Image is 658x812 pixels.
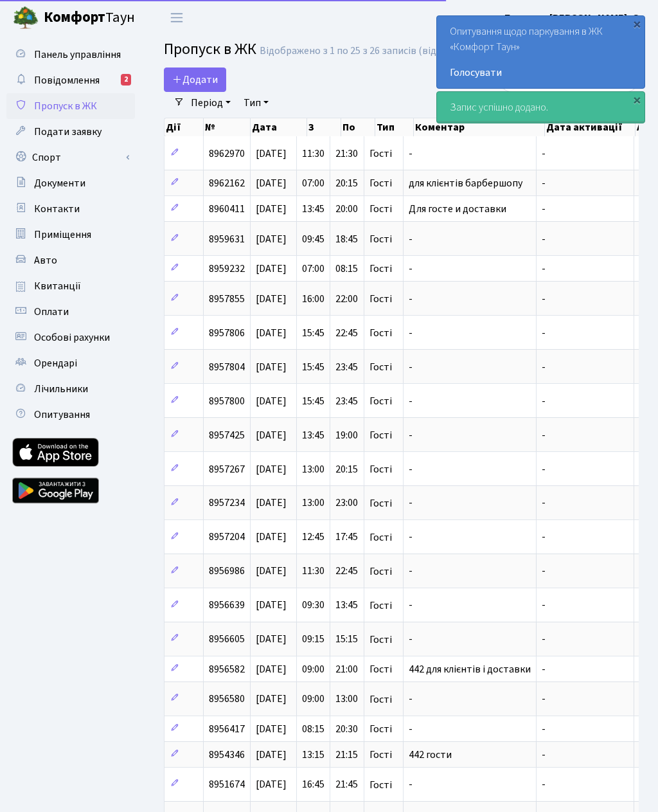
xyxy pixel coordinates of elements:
span: [DATE] [256,360,287,374]
span: 22:00 [335,292,358,306]
span: - [409,778,413,792]
span: 8959232 [209,262,245,276]
span: 15:45 [302,360,325,374]
span: 20:15 [335,176,358,190]
span: Приміщення [34,228,91,242]
span: 09:45 [302,232,325,246]
span: Гості [369,600,392,611]
span: 13:45 [302,202,325,216]
span: 16:00 [302,292,325,306]
th: № [204,118,251,136]
span: 8962970 [209,147,245,161]
span: 8959631 [209,232,245,246]
span: 18:45 [335,232,358,246]
span: 15:45 [302,326,325,340]
span: - [409,722,413,736]
span: 13:00 [335,692,358,707]
span: Гості [369,234,392,244]
span: - [542,360,546,374]
a: Документи [6,170,135,196]
span: - [542,599,546,613]
span: 15:45 [302,394,325,408]
span: 21:30 [335,147,358,161]
span: 8957234 [209,496,245,510]
span: 20:30 [335,722,358,736]
span: - [542,778,546,792]
span: 13:00 [302,496,325,510]
span: 8957804 [209,360,245,374]
span: 21:15 [335,748,358,762]
span: 21:45 [335,778,358,792]
span: - [409,262,413,276]
span: - [542,147,546,161]
span: [DATE] [256,599,287,613]
span: Гості [369,664,392,674]
span: 8957855 [209,292,245,306]
span: 15:15 [335,633,358,647]
span: Додати [172,73,218,87]
div: Відображено з 1 по 25 з 26 записів (відфільтровано з 25 записів). [260,45,558,57]
a: Блєдних [PERSON_NAME]. О. [504,10,643,26]
span: - [542,292,546,306]
span: 8957267 [209,462,245,476]
th: По [341,118,375,136]
span: 17:45 [335,530,358,545]
span: Гості [369,532,392,543]
span: Гості [369,750,392,760]
span: - [542,530,546,545]
span: - [542,394,546,408]
a: Опитування [6,402,135,428]
span: Особові рахунки [34,330,110,345]
span: [DATE] [256,292,287,306]
span: - [542,633,546,647]
span: [DATE] [256,147,287,161]
span: - [542,326,546,340]
span: - [542,232,546,246]
a: Панель управління [6,42,135,68]
span: - [409,633,413,647]
span: - [542,176,546,190]
span: 22:45 [335,326,358,340]
span: 09:00 [302,662,325,676]
span: 13:45 [302,428,325,442]
span: Подати заявку [34,125,102,139]
a: Тип [238,92,274,114]
span: 442 гости [409,748,452,762]
span: 8956580 [209,692,245,707]
span: для клієнтів барбершопу [409,176,522,190]
span: 19:00 [335,428,358,442]
span: 12:45 [302,530,325,545]
div: 2 [121,74,131,86]
th: Дата активації [545,118,636,136]
span: - [542,748,546,762]
span: - [542,428,546,442]
span: 8960411 [209,202,245,216]
span: 8956417 [209,722,245,736]
span: - [409,360,413,374]
span: - [409,564,413,579]
span: Гості [369,724,392,734]
a: Період [186,92,236,114]
span: 8957806 [209,326,245,340]
span: Гості [369,464,392,474]
a: Пропуск в ЖК [6,93,135,119]
span: [DATE] [256,748,287,762]
span: Документи [34,176,85,190]
th: Дата [251,118,308,136]
span: Гості [369,396,392,406]
span: [DATE] [256,462,287,476]
span: [DATE] [256,428,287,442]
span: Контакти [34,202,80,216]
span: [DATE] [256,530,287,545]
span: 07:00 [302,262,325,276]
span: 23:45 [335,394,358,408]
span: - [542,564,546,579]
span: - [542,496,546,510]
a: Подати заявку [6,119,135,145]
span: 8956582 [209,662,245,676]
span: [DATE] [256,262,287,276]
span: Гості [369,178,392,188]
span: Опитування [34,408,90,422]
span: 13:15 [302,748,325,762]
span: 09:00 [302,692,325,707]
